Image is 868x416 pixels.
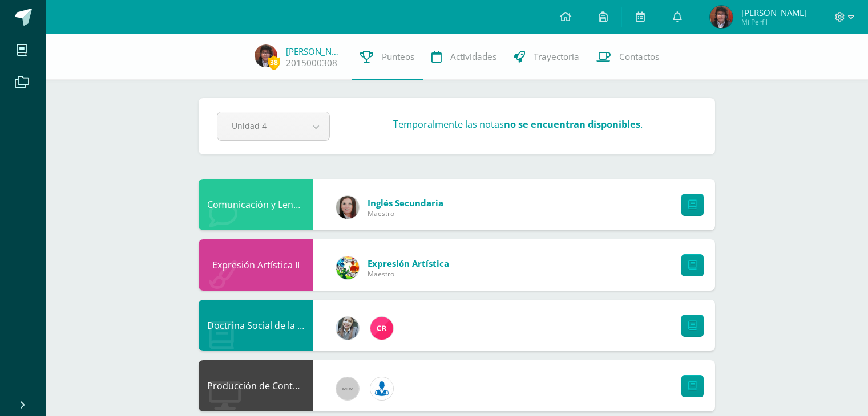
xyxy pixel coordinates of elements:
span: Maestro [368,209,443,218]
a: Actividades [423,34,505,80]
div: Comunicación y Lenguaje L3 Inglés [199,179,313,230]
a: Trayectoria [505,34,588,80]
span: Mi Perfil [741,17,807,27]
span: Inglés Secundaria [368,197,443,209]
div: Doctrina Social de la Iglesia [199,300,313,351]
span: 38 [268,55,280,70]
img: 6ed6846fa57649245178fca9fc9a58dd.png [370,377,393,400]
a: 2015000308 [286,57,337,69]
span: Trayectoria [534,51,579,63]
a: Unidad 4 [217,112,329,140]
div: Producción de Contenidos Digitales [199,360,313,411]
span: Contactos [619,51,659,63]
img: a8cc2ceca0a8d962bf78a336c7b11f82.png [255,44,277,67]
strong: no se encuentran disponibles [504,117,640,130]
h3: Temporalmente las notas . [393,117,643,130]
span: [PERSON_NAME] [741,7,807,18]
img: 60x60 [336,377,359,400]
img: a8cc2ceca0a8d962bf78a336c7b11f82.png [710,6,733,28]
span: Maestro [368,269,449,279]
span: Unidad 4 [232,112,288,139]
a: Punteos [352,34,423,80]
span: Punteos [382,51,414,63]
div: Expresión Artística II [199,239,313,291]
img: 866c3f3dc5f3efb798120d7ad13644d9.png [370,317,393,340]
img: cba4c69ace659ae4cf02a5761d9a2473.png [336,317,359,340]
a: Contactos [588,34,668,80]
span: Actividades [450,51,496,63]
span: Expresión Artística [368,258,449,269]
a: [PERSON_NAME] [286,46,343,57]
img: 159e24a6ecedfdf8f489544946a573f0.png [336,256,359,279]
img: 8af0450cf43d44e38c4a1497329761f3.png [336,196,359,219]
